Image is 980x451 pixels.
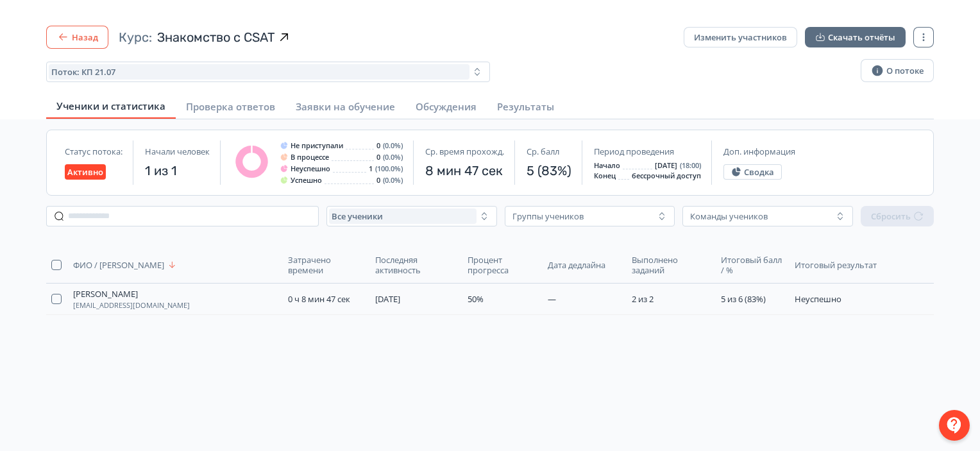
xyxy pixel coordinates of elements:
[425,162,504,180] span: 8 мин 47 сек
[468,252,537,278] button: Процент прогресса
[721,252,784,278] button: Итоговый балл / %
[721,255,782,275] span: Итоговый балл / %
[723,164,782,180] button: Сводка
[690,211,768,221] div: Команды учеников
[376,153,380,161] span: 0
[594,162,620,169] span: Начало
[375,293,400,305] span: [DATE]
[288,255,363,275] span: Затрачено времени
[46,62,490,82] button: Поток: КП 21.07
[332,211,383,221] span: Все ученики
[73,260,164,270] span: ФИО / [PERSON_NAME]
[369,165,373,173] span: 1
[425,146,504,157] span: Ср. время прохожд.
[594,146,674,157] span: Период проведения
[376,176,380,184] span: 0
[288,252,366,278] button: Затрачено времени
[65,146,122,157] span: Статус потока:
[497,100,554,113] span: Результаты
[805,27,906,47] button: Скачать отчёты
[291,153,329,161] span: В процессе
[594,172,616,180] span: Конец
[861,59,934,82] button: О потоке
[73,302,190,309] span: [EMAIL_ADDRESS][DOMAIN_NAME]
[416,100,477,113] span: Обсуждения
[157,28,275,46] span: Знакомство с CSAT
[721,293,766,305] span: 5 из 6 (83%)
[795,293,841,305] span: Неуспешно
[186,100,275,113] span: Проверка ответов
[795,260,888,270] span: Итоговый результат
[744,167,774,177] span: Сводка
[723,146,795,157] span: Доп. информация
[46,26,108,49] button: Назад
[632,293,654,305] span: 2 из 2
[505,206,675,226] button: Группы учеников
[655,162,677,169] span: [DATE]
[51,67,115,77] span: Поток: КП 21.07
[383,142,403,149] span: (0.0%)
[468,255,535,275] span: Процент прогресса
[684,27,797,47] button: Изменить участников
[375,255,454,275] span: Последняя активность
[682,206,853,226] button: Команды учеников
[861,206,934,226] button: Сбросить
[119,28,152,46] span: Курс:
[73,257,180,273] button: ФИО / [PERSON_NAME]
[56,99,165,112] span: Ученики и статистика
[67,167,103,177] span: Активно
[296,100,395,113] span: Заявки на обучение
[145,162,210,180] span: 1 из 1
[376,142,380,149] span: 0
[548,293,556,305] span: —
[512,211,584,221] div: Группы учеников
[632,172,701,180] span: бессрочный доступ
[383,153,403,161] span: (0.0%)
[527,146,559,157] span: Ср. балл
[632,252,710,278] button: Выполнено заданий
[548,257,608,273] button: Дата дедлайна
[632,255,707,275] span: Выполнено заданий
[73,289,138,299] span: [PERSON_NAME]
[291,176,322,184] span: Успешно
[375,165,403,173] span: (100.0%)
[468,293,484,305] span: 50%
[288,293,350,305] span: 0 ч 8 мин 47 сек
[375,252,457,278] button: Последняя активность
[680,162,701,169] span: (18:00)
[291,142,343,149] span: Не приступали
[383,176,403,184] span: (0.0%)
[291,165,330,173] span: Неуспешно
[73,289,190,309] button: [PERSON_NAME][EMAIL_ADDRESS][DOMAIN_NAME]
[527,162,571,180] span: 5 (83%)
[548,260,605,270] span: Дата дедлайна
[145,146,210,157] span: Начали человек
[326,206,497,226] button: Все ученики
